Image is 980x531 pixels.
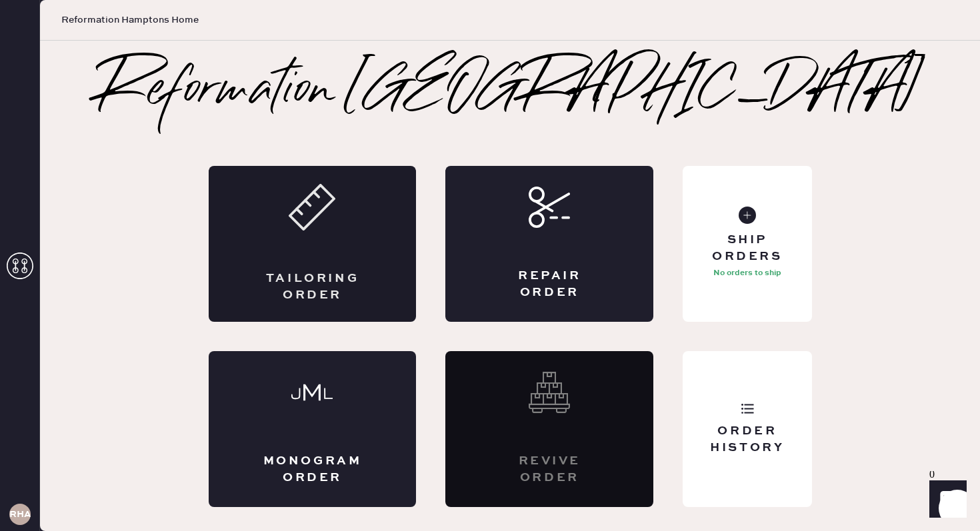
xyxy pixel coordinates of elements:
[9,510,31,519] h3: RHA
[262,453,363,486] div: Monogram Order
[445,351,653,507] div: Interested? Contact us at care@hemster.co
[693,423,801,456] div: Order History
[61,13,199,27] span: Reformation Hamptons Home
[499,453,600,486] div: Revive order
[713,265,781,281] p: No orders to ship
[262,270,363,304] div: Tailoring Order
[98,65,923,118] h2: Reformation [GEOGRAPHIC_DATA]
[917,471,974,528] iframe: Front Chat
[693,232,801,265] div: Ship Orders
[499,268,600,301] div: Repair Order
